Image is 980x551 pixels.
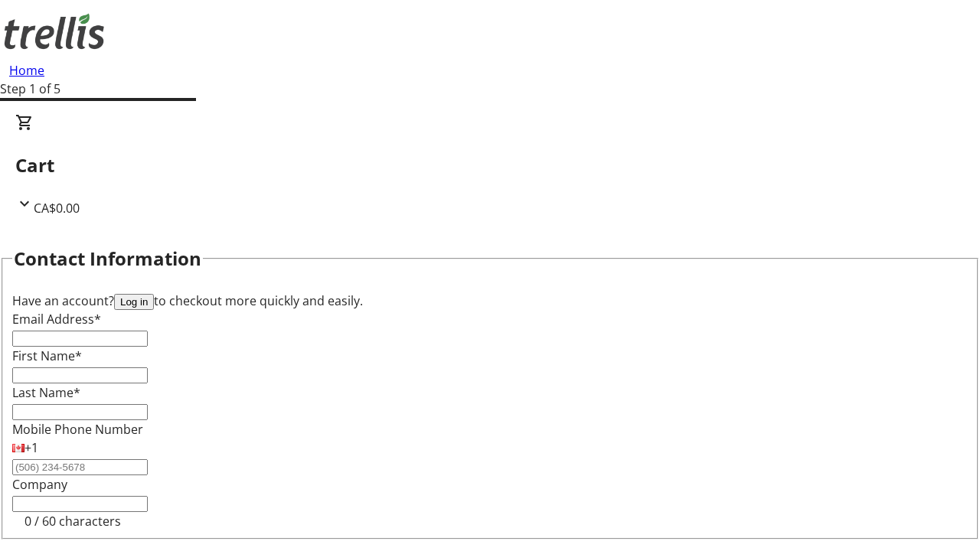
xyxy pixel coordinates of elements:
button: Log in [114,294,154,310]
span: CA$0.00 [34,200,80,217]
label: Email Address* [12,311,101,328]
label: Last Name* [12,384,80,401]
tr-character-limit: 0 / 60 characters [24,513,121,530]
div: CartCA$0.00 [15,113,965,217]
label: First Name* [12,347,82,364]
input: (506) 234-5678 [12,459,148,475]
label: Company [12,476,67,493]
h2: Contact Information [14,245,201,272]
h2: Cart [15,152,965,179]
label: Mobile Phone Number [12,421,143,438]
div: Have an account? to checkout more quickly and easily. [12,292,968,310]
